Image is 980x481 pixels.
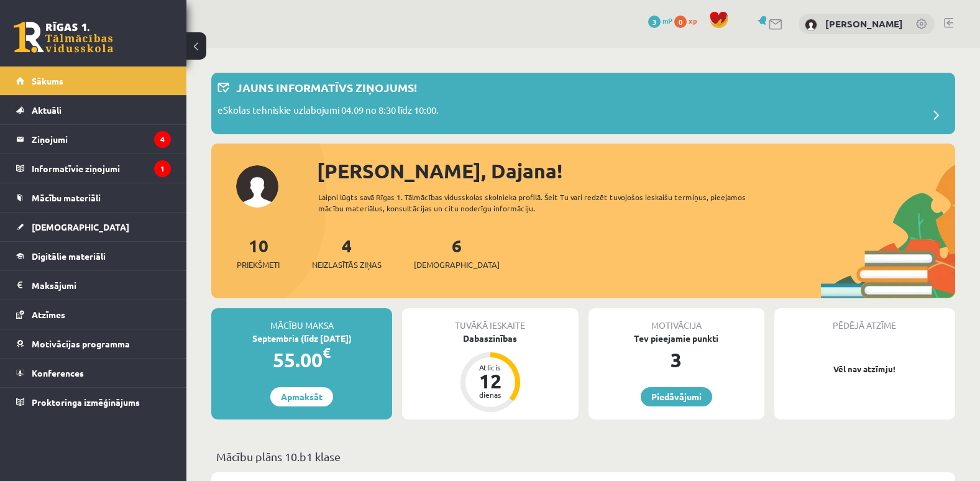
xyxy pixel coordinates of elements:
div: dienas [472,391,509,398]
span: Proktoringa izmēģinājums [32,396,140,408]
a: Rīgas 1. Tālmācības vidusskola [14,22,113,53]
p: Jauns informatīvs ziņojums! [236,79,417,96]
a: Maksājumi [16,271,171,300]
legend: Informatīvie ziņojumi [32,154,171,183]
a: 10Priekšmeti [237,234,280,271]
a: Digitālie materiāli [16,242,171,270]
a: Mācību materiāli [16,183,171,212]
span: Priekšmeti [237,259,280,271]
span: Atzīmes [32,309,65,320]
div: Septembris (līdz [DATE]) [211,332,392,345]
div: Tuvākā ieskaite [402,308,578,332]
a: Proktoringa izmēģinājums [16,388,171,416]
legend: Maksājumi [32,271,171,300]
i: 4 [154,131,171,148]
a: 3 mP [648,16,672,25]
a: [DEMOGRAPHIC_DATA] [16,213,171,241]
a: 0 xp [674,16,703,25]
div: Tev pieejamie punkti [588,332,764,345]
span: Aktuāli [32,104,62,116]
a: Motivācijas programma [16,329,171,358]
span: € [323,344,331,362]
a: Sākums [16,66,171,95]
span: Motivācijas programma [32,338,130,349]
a: Ziņojumi4 [16,125,171,153]
span: 0 [674,16,687,28]
div: 3 [588,345,764,375]
div: 55.00 [211,345,392,375]
a: 6[DEMOGRAPHIC_DATA] [414,234,500,271]
a: Piedāvājumi [641,387,712,406]
div: Motivācija [588,308,764,332]
div: Pēdējā atzīme [774,308,955,332]
p: eSkolas tehniskie uzlabojumi 04.09 no 8:30 līdz 10:00. [218,103,439,121]
div: 12 [472,371,509,391]
i: 1 [154,160,171,177]
a: Informatīvie ziņojumi1 [16,154,171,183]
a: Konferences [16,359,171,387]
span: Mācību materiāli [32,192,101,203]
a: Jauns informatīvs ziņojums! eSkolas tehniskie uzlabojumi 04.09 no 8:30 līdz 10:00. [218,79,949,128]
div: [PERSON_NAME], Dajana! [317,156,955,186]
a: Dabaszinības Atlicis 12 dienas [402,332,578,414]
div: Atlicis [472,364,509,371]
legend: Ziņojumi [32,125,171,153]
p: Vēl nav atzīmju! [781,363,949,375]
span: xp [689,16,697,25]
span: Digitālie materiāli [32,250,106,262]
span: Sākums [32,75,63,86]
div: Dabaszinības [402,332,578,345]
div: Mācību maksa [211,308,392,332]
span: [DEMOGRAPHIC_DATA] [32,221,129,232]
span: 3 [648,16,661,28]
span: mP [662,16,672,25]
a: 4Neizlasītās ziņas [312,234,382,271]
span: [DEMOGRAPHIC_DATA] [414,259,500,271]
p: Mācību plāns 10.b1 klase [216,448,950,465]
a: [PERSON_NAME] [825,17,903,30]
img: Dajana Grīnfelde [805,19,817,31]
span: Konferences [32,367,84,378]
span: Neizlasītās ziņas [312,259,382,271]
a: Apmaksāt [270,387,333,406]
a: Aktuāli [16,96,171,124]
div: Laipni lūgts savā Rīgas 1. Tālmācības vidusskolas skolnieka profilā. Šeit Tu vari redzēt tuvojošo... [318,191,764,214]
a: Atzīmes [16,300,171,329]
